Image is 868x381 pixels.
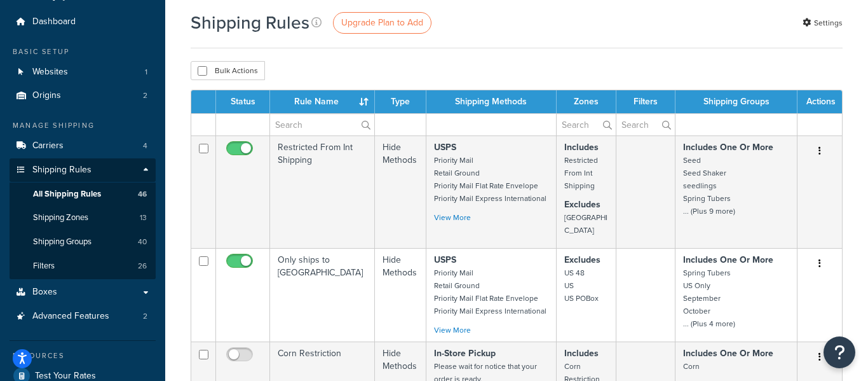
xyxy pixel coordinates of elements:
small: Priority Mail Retail Ground Priority Mail Flat Rate Envelope Priority Mail Express International [434,155,546,204]
input: Search [616,114,675,135]
small: Priority Mail Retail Ground Priority Mail Flat Rate Envelope Priority Mail Express International [434,267,546,317]
span: Advanced Features [32,311,109,322]
button: Bulk Actions [191,61,265,80]
strong: Includes One Or More [683,253,773,267]
th: Filters [616,90,675,113]
strong: Includes One Or More [683,141,773,154]
span: 2 [143,90,147,101]
span: Upgrade Plan to Add [341,16,423,29]
strong: Excludes [564,253,600,267]
a: Carriers 4 [10,134,156,158]
span: 46 [138,189,147,200]
span: 4 [143,141,147,151]
th: Rule Name : activate to sort column ascending [270,90,375,113]
strong: Includes [564,347,599,360]
a: Advanced Features 2 [10,305,156,328]
input: Search [270,114,374,135]
a: Shipping Zones 13 [10,206,156,230]
button: Open Resource Center [824,336,855,368]
span: Boxes [32,287,57,298]
span: 13 [140,212,147,223]
strong: Includes One Or More [683,347,773,360]
td: Hide Methods [375,135,427,248]
small: Restricted From Int Shipping [564,155,598,191]
strong: In-Store Pickup [434,347,496,360]
a: Shipping Rules [10,158,156,182]
li: All Shipping Rules [10,183,156,206]
span: Shipping Rules [32,165,92,176]
th: Type [375,90,427,113]
small: Seed Seed Shaker seedlings Spring Tubers ... (Plus 9 more) [683,155,735,217]
li: Shipping Groups [10,230,156,254]
span: Websites [32,67,68,78]
h1: Shipping Rules [191,10,309,35]
span: Dashboard [32,17,76,27]
th: Shipping Methods [426,90,556,113]
li: Filters [10,254,156,278]
td: Restricted From Int Shipping [270,135,375,248]
li: Websites [10,60,156,84]
a: Shipping Groups 40 [10,230,156,254]
div: Manage Shipping [10,120,156,131]
a: Boxes [10,281,156,304]
li: Origins [10,84,156,107]
li: Shipping Rules [10,158,156,279]
strong: Includes [564,141,599,154]
th: Status [216,90,270,113]
a: Upgrade Plan to Add [333,12,431,34]
a: Filters 26 [10,254,156,278]
small: Corn [683,361,700,372]
span: 26 [138,261,147,272]
strong: USPS [434,141,456,154]
span: 2 [143,311,147,322]
td: Only ships to [GEOGRAPHIC_DATA] [270,248,375,342]
span: Shipping Zones [33,212,88,223]
li: Advanced Features [10,305,156,328]
div: Basic Setup [10,46,156,57]
span: 1 [145,67,147,78]
th: Actions [797,90,842,113]
th: Shipping Groups [675,90,797,113]
td: Hide Methods [375,248,427,342]
small: Spring Tubers US Only September October ... (Plus 4 more) [683,267,735,329]
strong: USPS [434,253,456,267]
a: Websites 1 [10,60,156,84]
strong: Excludes [564,198,600,211]
input: Search [557,114,616,135]
a: Origins 2 [10,84,156,107]
a: View More [434,212,471,223]
span: Filters [33,261,55,272]
th: Zones [557,90,616,113]
small: [GEOGRAPHIC_DATA] [564,212,607,236]
li: Carriers [10,134,156,158]
li: Shipping Zones [10,206,156,230]
span: 40 [138,237,147,247]
div: Resources [10,350,156,361]
span: Carriers [32,141,64,151]
a: Dashboard [10,10,156,34]
a: All Shipping Rules 46 [10,183,156,206]
span: Origins [32,90,61,101]
a: View More [434,324,471,336]
span: Shipping Groups [33,237,92,247]
span: All Shipping Rules [33,189,101,200]
a: Settings [803,14,843,32]
small: US 48 US US POBox [564,267,599,304]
